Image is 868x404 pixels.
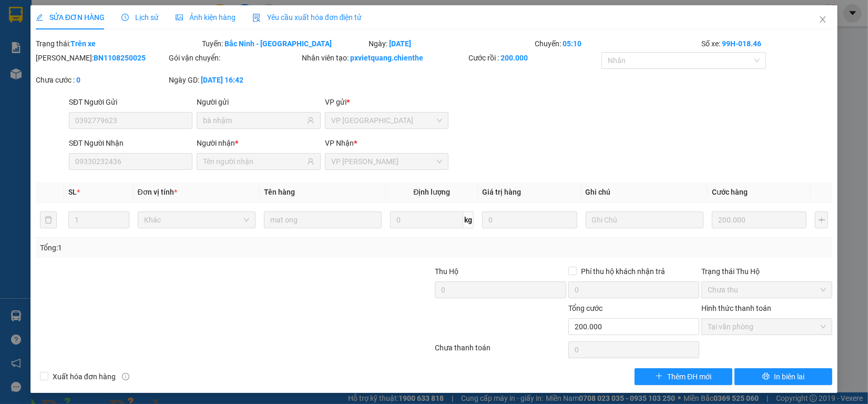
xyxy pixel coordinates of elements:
[331,113,442,128] span: VP Bắc Ninh
[138,188,177,196] span: Đơn vị tính
[563,39,581,48] b: 05:10
[774,371,804,382] span: In biên lai
[121,13,159,22] span: Lịch sử
[264,211,382,228] input: VD: Bàn, Ghế
[201,76,243,84] b: [DATE] 16:42
[70,39,96,48] b: Trên xe
[325,96,448,108] div: VP gửi
[40,211,57,228] button: delete
[586,211,703,228] input: Ghi Chú
[434,342,567,360] div: Chưa thanh toán
[734,368,832,385] button: printerIn biên lai
[176,13,236,22] span: Ảnh kiện hàng
[331,154,442,169] span: VP Hồ Chí Minh
[69,137,192,149] div: SĐT Người Nhận
[367,38,534,49] div: Ngày:
[307,158,314,165] span: user
[197,137,320,149] div: Người nhận
[708,319,826,335] span: Tại văn phòng
[656,372,663,381] span: plus
[121,14,129,21] span: clock-circle
[122,373,129,380] span: info-circle
[307,117,314,124] span: user
[568,304,603,312] span: Tổng cước
[700,38,833,49] div: Số xe:
[224,39,332,48] b: Bắc Ninh - [GEOGRAPHIC_DATA]
[808,5,838,35] button: Close
[577,266,669,277] span: Phí thu hộ khách nhận trả
[201,38,367,49] div: Tuyến:
[482,211,577,228] input: 0
[712,188,748,196] span: Cước hàng
[701,304,771,312] label: Hình thức thanh toán
[252,13,362,22] span: Yêu cầu xuất hóa đơn điện tử
[463,211,474,228] span: kg
[76,76,80,84] b: 0
[534,38,700,49] div: Chuyến:
[40,242,335,254] div: Tổng: 1
[819,15,827,24] span: close
[197,96,320,108] div: Người gửi
[94,54,146,62] b: BN1108250025
[169,74,300,86] div: Ngày GD:
[36,14,43,21] span: edit
[35,38,201,49] div: Trạng thái:
[708,282,826,298] span: Chưa thu
[635,368,732,385] button: plusThêm ĐH mới
[667,371,711,382] span: Thêm ĐH mới
[581,182,708,203] th: Ghi chú
[144,212,249,228] span: Khác
[501,54,528,62] b: 200.000
[325,139,354,147] span: VP Nhận
[36,52,167,64] div: [PERSON_NAME]:
[264,188,295,196] span: Tên hàng
[722,39,761,48] b: 99H-018.46
[302,52,466,64] div: Nhân viên tạo:
[36,74,167,86] div: Chưa cước :
[413,188,450,196] span: Định lượng
[468,52,599,64] div: Cước rồi :
[701,266,832,277] div: Trạng thái Thu Hộ
[169,52,300,64] div: Gói vận chuyển:
[36,13,105,22] span: SỬA ĐƠN HÀNG
[762,372,770,381] span: printer
[203,115,304,126] input: Tên người gửi
[48,371,120,382] span: Xuất hóa đơn hàng
[815,211,828,228] button: plus
[712,211,807,228] input: 0
[435,267,458,276] span: Thu Hộ
[350,54,423,62] b: pxvietquang.chienthe
[69,96,192,108] div: SĐT Người Gửi
[203,156,304,167] input: Tên người nhận
[68,188,77,196] span: SL
[389,39,411,48] b: [DATE]
[482,188,521,196] span: Giá trị hàng
[176,14,183,21] span: picture
[252,14,261,22] img: icon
